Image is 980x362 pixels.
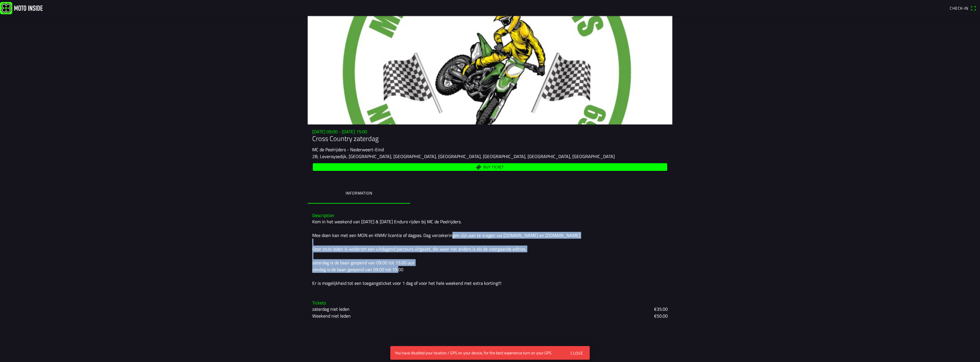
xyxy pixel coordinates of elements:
ion-text: €50.00 [654,312,668,319]
a: Check-inqr scanner [947,3,979,13]
ion-text: MC de Peelrijders - Nederweert-Eind [312,146,384,153]
ion-label: Information [346,190,372,196]
h3: Description [312,213,668,218]
h1: Cross Country zaterdag [312,134,668,143]
ion-text: 2B, Leveroysedijk, [GEOGRAPHIC_DATA], [GEOGRAPHIC_DATA], [GEOGRAPHIC_DATA], [GEOGRAPHIC_DATA], [G... [312,153,615,160]
ion-text: Weekend niet leden [312,312,351,319]
span: Check-in [950,5,968,11]
div: Kom in het weekend van [DATE] & [DATE] Enduro rijden bij MC de Peelrijders. Mee doen kan met een ... [312,218,668,287]
h3: Tickets [312,300,668,306]
span: Buy ticket [483,165,504,169]
ion-text: zaterdag niet leden [312,306,350,312]
ion-text: €35.00 [654,306,668,312]
h3: [DATE] 09:00 - [DATE] 15:00 [312,129,668,134]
